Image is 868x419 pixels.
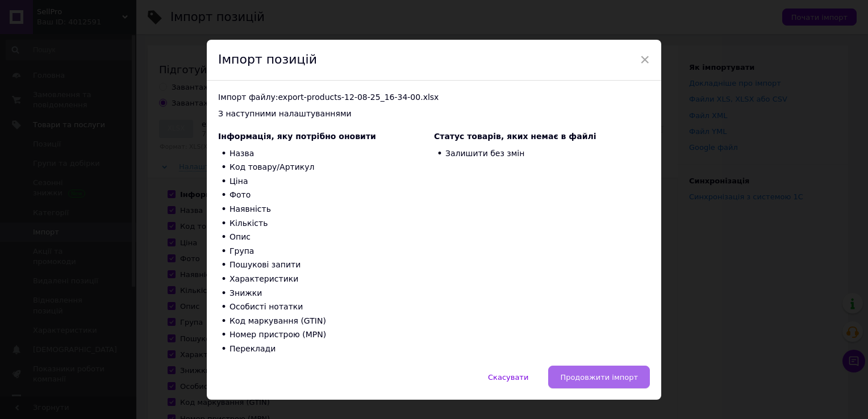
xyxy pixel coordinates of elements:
span: Продовжити імпорт [560,373,638,382]
li: Кількість [218,216,434,231]
li: Фото [218,188,434,203]
span: × [640,50,650,69]
li: Характеристики [218,272,434,286]
div: Імпорт файлу: export-products-12-08-25_16-34-00.xlsx [218,92,650,103]
li: Залишити без змін [434,146,650,161]
div: З наступними налаштуваннями [218,108,650,120]
li: Ціна [218,174,434,188]
li: Опис [218,231,434,245]
li: Номер пристрою (MPN) [218,328,434,342]
button: Скасувати [476,366,540,388]
li: Знижки [218,286,434,300]
div: Імпорт позицій [207,40,661,81]
li: Особисті нотатки [218,300,434,315]
span: Статус товарів, яких немає в файлі [434,132,596,141]
li: Код маркування (GTIN) [218,314,434,328]
li: Наявність [218,202,434,216]
span: Інформація, яку потрібно оновити [218,132,376,141]
span: Скасувати [488,373,528,382]
li: Код товару/Артикул [218,161,434,175]
li: Переклади [218,342,434,356]
button: Продовжити імпорт [548,366,650,388]
li: Назва [218,146,434,161]
li: Пошукові запити [218,258,434,273]
li: Група [218,244,434,258]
